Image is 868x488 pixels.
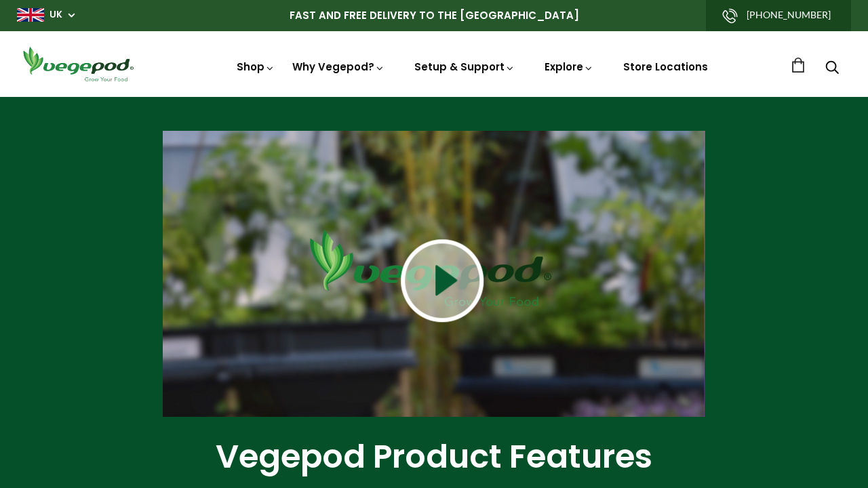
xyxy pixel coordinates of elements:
a: UK [50,8,62,22]
a: Setup & Support [414,60,515,74]
a: Explore [545,60,593,74]
img: Vegepod [17,45,139,83]
img: play button [401,239,484,322]
img: gb_large.png [17,8,44,22]
a: Search [825,62,839,76]
a: Why Vegepod? [292,60,384,74]
a: Shop [237,60,275,74]
a: Store Locations [623,60,708,74]
img: Screenshot_2022-02-02_at_11.56.45_800x.png [163,131,705,417]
